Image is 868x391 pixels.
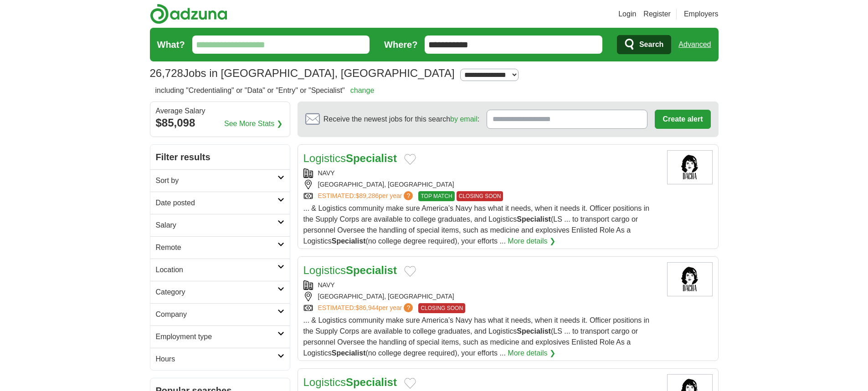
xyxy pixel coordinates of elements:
[303,204,650,245] span: ... & Logistics community make sure America’s Navy has what it needs, when it needs it. Officer p...
[318,191,415,201] a: ESTIMATED:$89,286per year?
[303,292,660,301] div: [GEOGRAPHIC_DATA], [GEOGRAPHIC_DATA]
[404,303,413,312] span: ?
[617,35,671,54] button: Search
[156,115,284,131] div: $85,098
[655,110,710,129] button: Create alert
[667,262,713,296] img: Dacha Navy Yard logo
[684,9,719,20] a: Employers
[346,264,397,276] strong: Specialist
[156,175,277,186] h2: Sort by
[418,191,454,201] span: TOP MATCH
[303,264,397,276] a: LogisticsSpecialist
[324,114,479,125] span: Receive the newest jobs for this search :
[156,264,277,275] h2: Location
[517,215,551,223] strong: Specialist
[224,118,282,129] a: See More Stats ❯
[355,304,379,311] span: $86,944
[150,4,227,24] img: Adzuna logo
[350,86,375,94] a: change
[318,169,335,177] a: NAVY
[156,331,277,342] h2: Employment type
[678,36,711,54] a: Advanced
[332,349,366,357] strong: Specialist
[639,36,663,54] span: Search
[318,281,335,289] a: NAVY
[318,303,415,313] a: ESTIMATED:$86,944per year?
[150,348,290,370] a: Hours
[346,152,397,164] strong: Specialist
[150,65,183,81] span: 26,728
[156,242,277,253] h2: Remote
[418,303,465,313] span: CLOSING SOON
[150,281,290,303] a: Category
[303,180,660,189] div: [GEOGRAPHIC_DATA], [GEOGRAPHIC_DATA]
[150,145,290,169] h2: Filter results
[303,316,650,357] span: ... & Logistics community make sure America’s Navy has what it needs, when it needs it. Officer p...
[346,376,397,388] strong: Specialist
[150,67,455,79] h1: Jobs in [GEOGRAPHIC_DATA], [GEOGRAPHIC_DATA]
[150,169,290,192] a: Sort by
[404,154,416,165] button: Add to favorite jobs
[508,236,555,247] a: More details ❯
[508,348,555,359] a: More details ❯
[404,378,416,389] button: Add to favorite jobs
[457,191,503,201] span: CLOSING SOON
[156,309,277,320] h2: Company
[643,9,671,20] a: Register
[150,214,290,236] a: Salary
[150,303,290,325] a: Company
[150,259,290,281] a: Location
[156,107,284,115] div: Average Salary
[384,38,417,51] label: Where?
[404,266,416,277] button: Add to favorite jobs
[156,287,277,298] h2: Category
[157,38,185,51] label: What?
[332,237,366,245] strong: Specialist
[450,115,478,123] a: by email
[156,198,277,208] h2: Date posted
[303,376,397,388] a: LogisticsSpecialist
[156,220,277,231] h2: Salary
[667,150,713,184] img: Dacha Navy Yard logo
[156,354,277,365] h2: Hours
[404,191,413,200] span: ?
[155,85,375,96] h2: including "Credentialing" or "Data" or "Entry" or "Specialist"
[355,192,379,199] span: $89,286
[150,325,290,348] a: Employment type
[618,9,636,20] a: Login
[517,327,551,335] strong: Specialist
[150,236,290,259] a: Remote
[303,152,397,164] a: LogisticsSpecialist
[150,192,290,214] a: Date posted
